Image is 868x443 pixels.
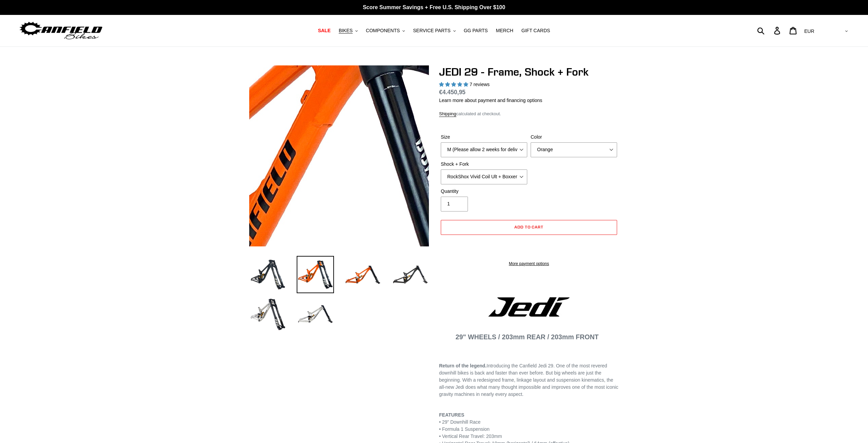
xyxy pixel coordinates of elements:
[439,419,480,425] span: • 29” Downhill Race
[339,28,353,34] span: BIKES
[439,89,466,96] span: €4.450,95
[514,224,544,229] span: Add to cart
[410,26,459,35] button: SERVICE PARTS
[249,295,287,333] img: Load image into Gallery viewer, JEDI 29 - Frame, Shock + Fork
[439,98,542,103] a: Learn more about payment and financing options
[496,28,513,34] span: MERCH
[470,82,490,87] span: 7 reviews
[439,426,490,432] span: • Formula 1 Suspension
[439,110,619,117] div: calculated at checkout.
[441,134,527,141] label: Size
[439,65,619,78] h1: JEDI 29 - Frame, Shock + Fork
[297,295,334,333] img: Load image into Gallery viewer, JEDI 29 - Frame, Shock + Fork
[318,28,331,34] span: SALE
[413,28,450,34] span: SERVICE PARTS
[335,26,361,35] button: BIKES
[441,188,527,195] label: Quantity
[521,28,550,34] span: GIFT CARDS
[439,363,618,397] span: Introducing the Canfield Jedi 29. One of the most revered downhill bikes is back and faster than ...
[439,363,487,368] b: Return of the legend.
[249,256,287,293] img: Load image into Gallery viewer, JEDI 29 - Frame, Shock + Fork
[441,220,617,235] button: Add to cart
[362,26,408,35] button: COMPONENTS
[460,26,491,35] a: GG PARTS
[315,26,334,35] a: SALE
[456,333,599,341] span: 29" WHEELS / 203mm REAR / 203mm FRONT
[366,28,400,34] span: COMPONENTS
[761,23,778,38] input: Search
[441,261,617,267] a: More payment options
[493,26,517,35] a: MERCH
[464,28,488,34] span: GG PARTS
[344,256,381,293] img: Load image into Gallery viewer, JEDI 29 - Frame, Shock + Fork
[19,20,103,41] img: Canfield Bikes
[439,82,470,87] span: 5.00 stars
[441,238,617,253] iframe: PayPal-paypal
[518,26,554,35] a: GIFT CARDS
[392,256,429,293] img: Load image into Gallery viewer, JEDI 29 - Frame, Shock + Fork
[439,111,456,117] a: Shipping
[297,256,334,293] img: Load image into Gallery viewer, JEDI 29 - Frame, Shock + Fork
[531,134,617,141] label: Color
[439,412,464,418] b: FEATURES
[441,161,527,168] label: Shock + Fork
